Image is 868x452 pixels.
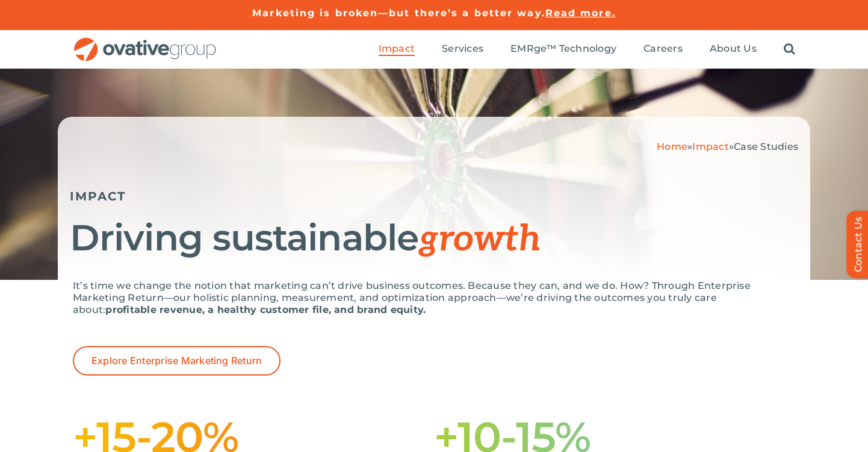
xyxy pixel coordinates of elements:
[379,30,795,69] nav: Menu
[70,189,798,203] h5: IMPACT
[643,43,683,55] span: Careers
[418,218,541,261] span: growth
[657,141,687,152] a: Home
[442,43,483,56] a: Services
[105,304,426,315] strong: profitable revenue, a healthy customer file, and brand equity.
[73,36,217,48] a: OG_Full_horizontal_RGB
[545,7,616,19] a: Read more.
[379,43,415,55] span: Impact
[784,43,795,56] a: Search
[657,141,798,152] span: » »
[252,7,545,19] a: Marketing is broken—but there’s a better way.
[692,141,728,152] a: Impact
[510,43,616,55] span: EMRge™ Technology
[442,43,483,55] span: Services
[643,43,683,56] a: Careers
[70,218,798,259] h1: Driving sustainable
[710,43,757,55] span: About Us
[510,43,616,56] a: EMRge™ Technology
[379,43,415,56] a: Impact
[73,280,795,316] p: It’s time we change the notion that marketing can’t drive business outcomes. Because they can, an...
[710,43,757,56] a: About Us
[734,141,798,152] span: Case Studies
[91,355,262,367] span: Explore Enterprise Marketing Return
[73,346,281,376] a: Explore Enterprise Marketing Return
